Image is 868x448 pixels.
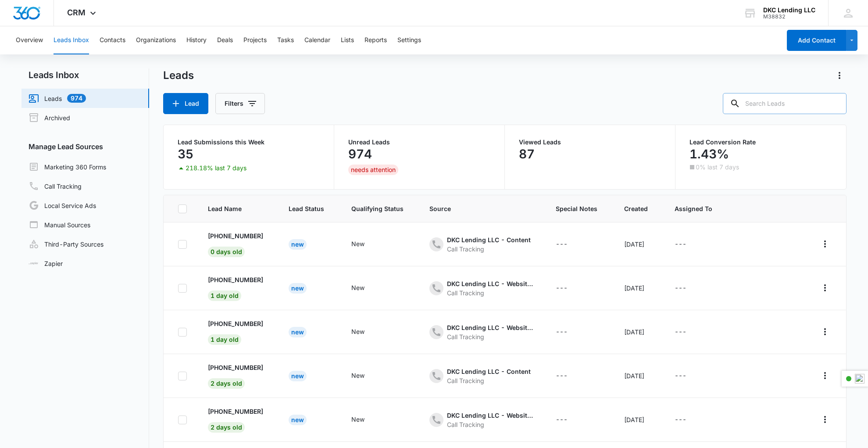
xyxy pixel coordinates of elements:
div: Call Tracking [447,332,535,341]
a: Third-Party Sources [29,239,104,249]
div: New [289,283,307,294]
button: Archive [749,237,761,250]
div: DKC Lending LLC - Website Ads [447,323,535,332]
span: CRM [67,8,86,17]
a: New [289,284,307,292]
div: - - Select to Edit Field [351,239,380,250]
a: [PHONE_NUMBER]1 day old [208,275,268,299]
div: account id [763,14,815,20]
div: [DATE] [624,240,654,249]
div: - - Select to Edit Field [556,415,583,425]
a: Leads974 [29,93,86,104]
p: [PHONE_NUMBER] [208,319,263,328]
a: New [289,240,307,248]
div: New [351,371,364,380]
a: Call [781,287,793,294]
div: --- [556,239,568,250]
button: Projects [243,26,267,54]
button: Tasks [277,26,294,54]
button: Call [781,281,793,294]
div: New [351,415,364,424]
span: Assigned To [675,204,712,213]
a: Call Tracking [29,181,82,191]
a: [PHONE_NUMBER]0 days old [208,231,268,255]
p: Unread Leads [348,139,490,145]
button: Calendar [304,26,330,54]
a: New [289,416,307,423]
span: Lead Name [208,204,268,213]
p: 87 [519,147,535,161]
p: [PHONE_NUMBER] [208,407,263,416]
a: New [289,328,307,336]
a: Archived [29,112,70,123]
div: Call Tracking [447,244,531,254]
a: Call [781,418,793,426]
button: Lead [163,93,208,114]
div: DKC Lending LLC - Content [447,367,531,376]
p: 35 [178,147,193,161]
button: Archive [749,413,761,425]
div: [DATE] [624,283,654,293]
button: Actions [818,412,832,426]
div: DKC Lending LLC - Website Ads [447,279,535,288]
a: Call [781,330,793,338]
button: Overview [16,26,43,54]
p: 1.43% [689,147,729,161]
a: Zapier [29,259,63,268]
div: - - Select to Edit Field [675,327,702,337]
div: Call Tracking [447,376,531,385]
button: Deals [217,26,233,54]
div: --- [556,327,568,337]
div: [DATE] [624,371,654,380]
h3: Manage Lead Sources [21,141,149,152]
p: [PHONE_NUMBER] [208,363,263,372]
div: New [289,239,307,250]
button: Add as Contact [733,325,746,337]
a: New [289,372,307,380]
button: Filters [215,93,265,114]
div: [DATE] [624,327,654,337]
p: [PHONE_NUMBER] [208,275,263,284]
div: - - Select to Edit Field [675,371,702,381]
div: --- [675,327,686,337]
button: Leads Inbox [54,26,89,54]
button: Call [781,325,793,337]
div: account name [763,7,815,14]
p: Viewed Leads [519,139,661,145]
button: Actions [832,68,847,82]
button: Add as Contact [733,369,746,381]
div: --- [556,371,568,381]
div: - - Select to Edit Field [556,371,583,381]
div: --- [556,415,568,425]
a: Local Service Ads [29,200,96,211]
div: --- [675,283,686,294]
button: Actions [818,237,832,251]
div: --- [675,371,686,381]
a: Call [781,243,793,250]
button: Actions [818,281,832,295]
div: New [351,327,364,336]
div: --- [675,415,686,425]
button: Organizations [136,26,176,54]
div: Call Tracking [447,288,535,297]
button: Add as Contact [733,237,746,250]
input: Search Leads [723,93,847,114]
div: - - Select to Edit Field [556,239,583,250]
button: Lists [341,26,354,54]
h1: Leads [163,69,194,82]
button: Add as Contact [733,413,746,425]
button: Call [781,413,793,425]
p: 0% last 7 days [696,164,739,170]
button: Archive [749,281,761,294]
div: DKC Lending LLC - Website Ads [447,411,535,420]
a: [PHONE_NUMBER]1 day old [208,319,268,343]
div: New [289,327,307,337]
a: Manual Sources [29,219,90,230]
span: Source [429,204,535,213]
span: 0 days old [208,247,245,257]
div: - - Select to Edit Field [675,239,702,250]
div: --- [675,239,686,250]
button: History [186,26,207,54]
a: Call [781,374,793,382]
span: 1 day old [208,290,241,301]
